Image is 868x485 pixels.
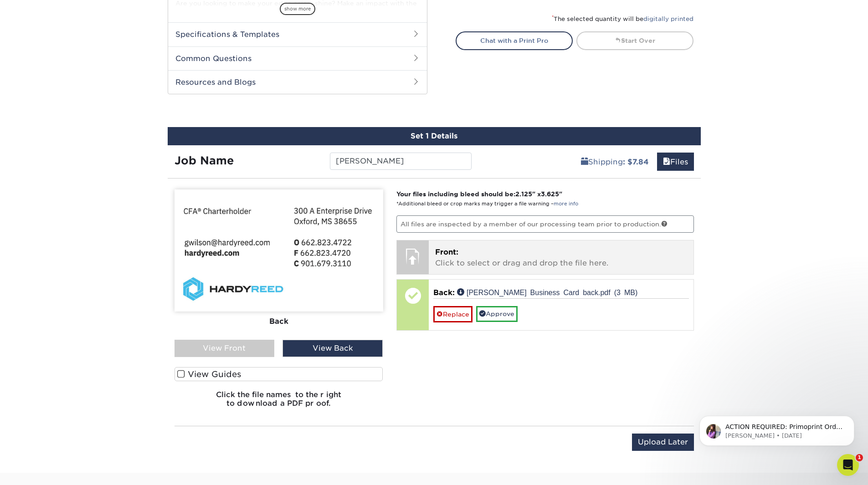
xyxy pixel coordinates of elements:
a: [PERSON_NAME] Business Card back.pdf (3 MB) [457,288,637,296]
a: Files [657,153,694,171]
a: Shipping: $7.84 [575,153,655,171]
span: 3.625 [541,190,559,198]
span: Back: [433,288,455,297]
span: 1 [856,454,863,461]
p: Click to select or drag and drop the file here. [435,247,687,269]
input: Upload Later [632,434,694,451]
p: All files are inspected by a member of our processing team prior to production. [396,215,694,233]
a: Start Over [576,31,693,50]
span: files [663,158,670,166]
a: more info [554,201,578,207]
div: View Back [282,340,383,357]
label: View Guides [175,367,383,381]
span: shipping [581,158,588,166]
span: 2.125 [515,190,532,198]
span: Front: [435,248,458,256]
a: Chat with a Print Pro [456,31,573,50]
a: Approve [476,306,518,322]
h6: Click the file names to the right to download a PDF proof. [175,390,383,415]
span: show more [280,3,315,15]
div: Set 1 Details [168,127,701,145]
input: Enter a job name [330,153,472,170]
strong: Job Name [175,154,234,167]
h2: Resources and Blogs [168,70,427,94]
iframe: Google Customer Reviews [2,457,77,482]
h2: Specifications & Templates [168,22,427,46]
div: Back [175,311,383,332]
b: : $7.84 [623,158,649,166]
iframe: Intercom live chat [837,454,859,476]
h2: Common Questions [168,46,427,70]
a: Replace [433,306,473,322]
div: View Front [175,340,275,357]
a: digitally printed [643,15,693,22]
small: The selected quantity will be [552,15,693,22]
iframe: Intercom notifications message [686,397,868,460]
strong: Your files including bleed should be: " x " [396,190,562,198]
small: *Additional bleed or crop marks may trigger a file warning – [396,201,578,207]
